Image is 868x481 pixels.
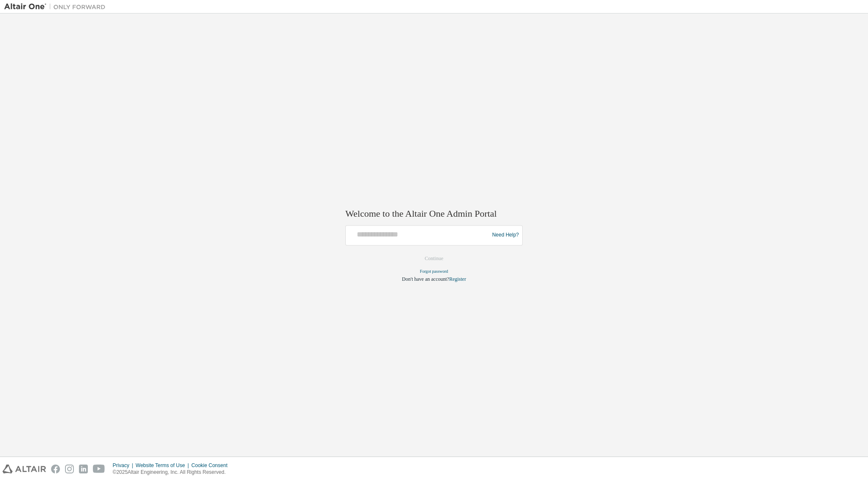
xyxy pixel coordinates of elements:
img: Altair One [4,3,110,11]
img: altair_logo.svg [3,465,46,473]
img: youtube.svg [93,465,105,473]
h2: Welcome to the Altair One Admin Portal [345,208,523,220]
a: Forgot password [420,269,448,274]
img: facebook.svg [51,465,60,473]
a: Register [449,276,466,282]
a: Need Help? [492,235,519,236]
span: Don't have an account? [402,276,449,282]
div: Privacy [113,462,136,469]
img: linkedin.svg [79,465,88,473]
img: instagram.svg [65,465,74,473]
div: Website Terms of Use [136,462,191,469]
div: Cookie Consent [191,462,232,469]
p: © 2025 Altair Engineering, Inc. All Rights Reserved. [113,469,233,476]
